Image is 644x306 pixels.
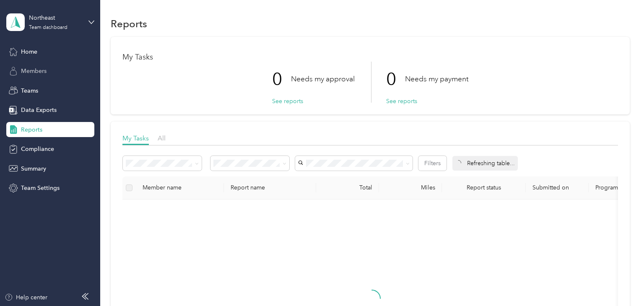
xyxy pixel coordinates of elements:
[21,67,47,75] span: Members
[158,134,166,142] span: All
[323,184,372,191] div: Total
[386,184,435,191] div: Miles
[136,176,224,200] th: Member name
[5,293,47,302] button: Help center
[29,13,81,22] div: Northeast
[111,19,147,28] h1: Reports
[449,184,519,191] span: Report status
[597,259,644,306] iframe: Everlance-gr Chat Button Frame
[21,164,46,173] span: Summary
[224,176,316,200] th: Report name
[122,53,618,62] h1: My Tasks
[21,86,38,95] span: Teams
[21,106,57,114] span: Data Exports
[21,145,54,153] span: Compliance
[272,97,303,106] button: See reports
[386,62,405,97] p: 0
[386,97,417,106] button: See reports
[29,25,68,30] div: Team dashboard
[272,62,291,97] p: 0
[122,134,149,142] span: My Tasks
[21,47,37,56] span: Home
[143,184,217,191] div: Member name
[418,156,447,171] button: Filters
[526,176,589,200] th: Submitted on
[405,74,468,84] p: Needs my payment
[21,184,60,192] span: Team Settings
[291,74,355,84] p: Needs my approval
[452,156,518,171] div: Refreshing table...
[21,125,42,134] span: Reports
